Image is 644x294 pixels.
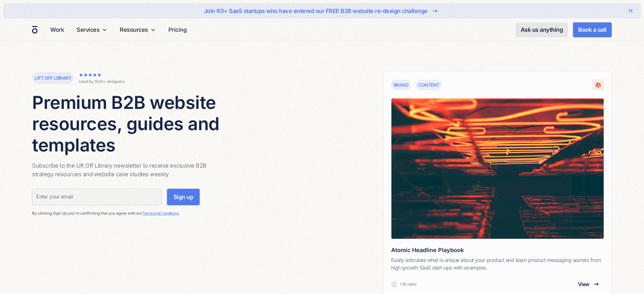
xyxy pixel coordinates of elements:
div: By clicking Sign Up you're confirming that you agree with our . [32,210,200,216]
input: Enter your email [32,189,162,205]
p: 1.3k users [400,281,416,287]
a: Work [48,23,66,36]
a: Terms and Conditions [142,211,178,216]
h2: Atomic Headline Playbook [391,247,604,254]
a: Book a call [573,22,612,37]
div: View [578,280,589,288]
input: Sign up [167,189,200,205]
div: Services [77,25,99,34]
div: Services [74,18,110,41]
a: Join 60+ SaaS startups who have entered our FREE B2B website re-design challenge [24,6,620,16]
a: Pricing [166,23,189,36]
div: Resources [120,25,148,34]
div: Used by 1000+ designers [79,79,125,84]
a: home [32,26,37,34]
div: Join 60+ SaaS startups who have entered our FREE B2B website re-design challenge [204,7,428,15]
a: Ask us anything [516,23,568,37]
div: Resources [117,18,158,41]
p: Subscribe to the Lift Off Library newsletter to receive exclusive B2B strategy resources and webs... [32,161,225,178]
form: Subscribe Form [32,189,200,205]
h1: Premium B2B website resources, guides and templates [32,92,225,156]
p: Lift off library [35,75,71,81]
p: Easily articulate what is unique about your product and learn product messaging secrets from high... [391,256,604,271]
